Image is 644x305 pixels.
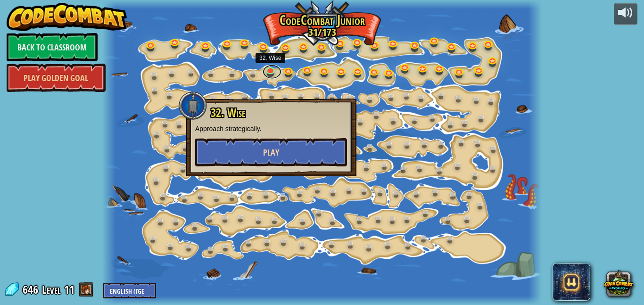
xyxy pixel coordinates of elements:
span: Play [263,147,279,158]
span: 11 [64,282,74,297]
img: CodeCombat - Learn how to code by playing a game [7,3,127,31]
a: Back to Classroom [7,33,98,61]
button: Play [195,138,347,166]
a: Play Golden Goal [7,64,106,92]
span: 32. Wise [211,105,245,121]
p: Approach strategically. [195,124,347,133]
span: 646 [23,282,41,297]
button: Adjust volume [614,3,637,25]
span: Level [42,282,61,297]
